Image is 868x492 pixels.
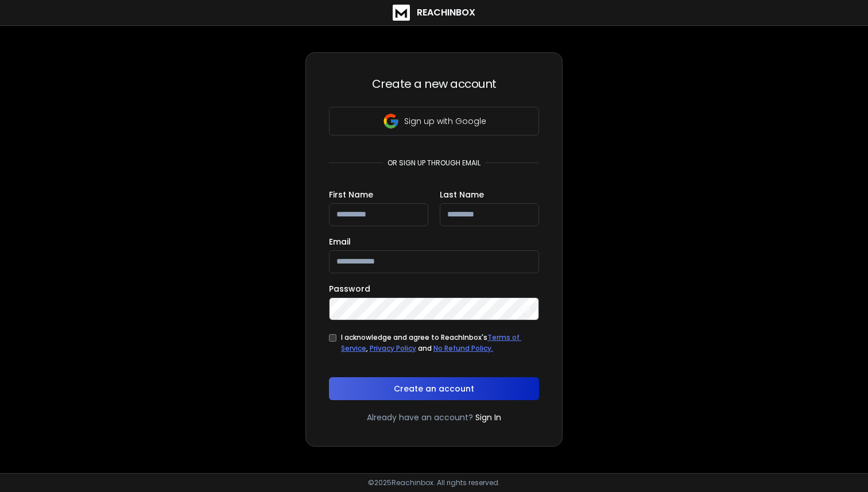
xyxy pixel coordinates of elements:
p: Sign up with Google [404,115,486,127]
p: © 2025 Reachinbox. All rights reserved. [368,478,500,487]
label: Email [329,238,351,246]
h1: ReachInbox [417,6,475,20]
label: Last Name [440,191,484,199]
a: Sign In [475,412,501,423]
a: ReachInbox [393,5,475,21]
button: Sign up with Google [329,107,539,135]
img: logo [393,5,410,21]
button: Create an account [329,377,539,400]
h3: Create a new account [329,76,539,92]
a: Privacy Policy [370,343,416,353]
p: or sign up through email [383,158,485,168]
a: Terms of Service [341,332,521,354]
p: Already have an account? [367,412,473,423]
label: First Name [329,191,373,199]
a: No Refund Policy. [433,343,493,353]
label: Password [329,285,370,293]
div: I acknowledge and agree to ReachInbox's , and [341,332,539,354]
